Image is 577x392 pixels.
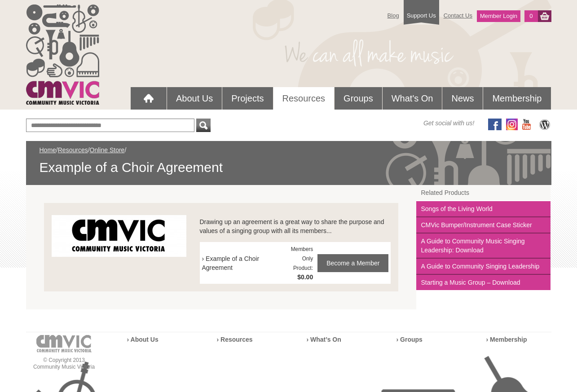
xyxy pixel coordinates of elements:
[416,233,551,259] a: A Guide to Community Music Singing Leadership: Download
[383,87,442,110] a: What's On
[439,8,477,23] a: Contact Us
[40,145,538,176] div: / / /
[36,335,92,352] img: cmvic-logo-footer.png
[26,4,99,105] img: cmvic_logo.png
[416,259,551,275] a: A Guide to Community Singing Leadership
[524,10,537,22] a: 0
[40,146,56,154] a: Home
[335,87,382,110] a: Groups
[273,87,335,110] a: Resources
[442,87,483,110] a: News
[396,336,423,343] a: › Groups
[538,119,551,130] img: CMVic Blog
[291,246,313,271] span: Members Only Product:
[483,87,551,110] a: Membership
[477,10,520,22] a: Member Login
[90,146,125,154] a: Online Store
[416,201,551,217] a: Songs of the Living World
[506,119,518,130] img: icon-instagram.png
[217,336,253,343] a: › Resources
[317,254,388,272] a: Become a Member
[416,275,551,290] a: Starting a Music Group – Download
[127,336,159,343] a: › About Us
[52,217,391,235] p: Drawing up an agreement is a great way to share the purpose and values of a singing group with al...
[307,336,341,343] a: › What’s On
[416,217,551,233] a: CMVic Bumper/Instrument Case Sticker
[423,119,475,128] span: Get social with us!
[383,8,404,23] a: Blog
[58,146,88,154] a: Resources
[26,357,102,370] p: © Copyright 2013 Community Music Victoria
[202,254,291,272] span: › Example of a Choir Agreement
[416,185,551,201] a: Related Products
[486,336,527,343] a: › Membership
[222,87,273,110] a: Projects
[297,273,313,281] strong: $0.00
[52,215,186,257] img: CMV_logo_BW.Cropped.jpg
[40,159,538,176] span: Example of a Choir Agreement
[167,87,222,110] a: About Us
